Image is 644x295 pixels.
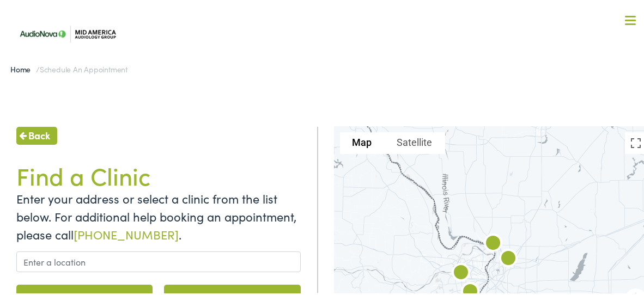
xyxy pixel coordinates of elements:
h1: Find a Clinic [16,159,301,188]
span: / [10,62,127,73]
a: What We Offer [21,44,639,77]
span: Schedule an Appointment [40,62,127,73]
span: Back [28,126,50,141]
a: Back [16,125,57,143]
input: Enter a location [16,250,301,271]
a: Home [10,62,36,73]
button: Show street map [340,131,385,152]
button: Show satellite imagery [385,131,445,152]
p: Enter your address or select a clinic from the list below. For additional help booking an appoint... [16,188,301,242]
a: [PHONE_NUMBER] [74,224,179,241]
